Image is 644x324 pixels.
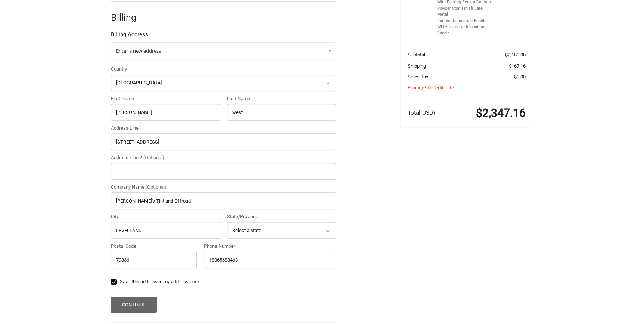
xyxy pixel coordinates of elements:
[408,85,454,90] a: Promo/Gift Certificate
[111,65,336,73] label: Country
[111,12,155,23] h2: Billing
[111,213,220,220] label: City
[111,42,336,59] a: Enter or select a different address
[408,63,426,69] span: Shipping
[111,95,220,102] label: First Name
[111,124,336,132] label: Address Line 1
[505,52,526,58] span: $2,180.00
[111,183,336,191] label: Company Name
[111,154,336,161] label: Address Line 2
[143,155,164,160] small: (Optional)
[111,279,336,285] label: Save this address in my address book.
[116,47,161,54] span: Enter a new address
[111,243,197,250] label: Postal Code
[476,107,526,120] span: $2,347.16
[607,288,644,324] iframe: Chat Widget
[408,74,428,80] span: Sales Tax
[437,18,494,37] li: Camera Relocation Bundle WITH Camera Relocation Bundle
[509,63,526,69] span: $167.16
[111,297,157,313] button: Continue
[408,52,425,58] span: Subtotal
[514,74,526,80] span: $0.00
[111,30,148,42] legend: Billing Address
[204,243,336,250] label: Phone Number
[437,6,494,18] li: Powder Coat Finish Bare Metal
[227,95,336,102] label: Last Name
[146,184,167,190] small: (Optional)
[408,109,435,116] span: Total (USD)
[227,213,336,220] label: State/Province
